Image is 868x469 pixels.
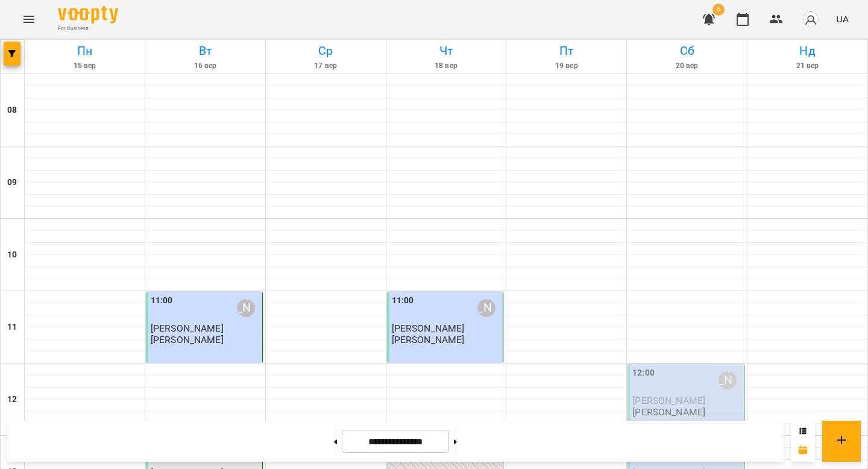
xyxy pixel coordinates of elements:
[749,42,866,60] h6: Нд
[237,299,255,317] div: Maksym Yasichak
[388,42,505,60] h6: Чт
[831,8,854,30] button: UA
[7,248,17,262] h6: 10
[268,42,384,60] h6: Ср
[151,323,224,334] span: [PERSON_NAME]
[632,407,705,417] p: [PERSON_NAME]
[508,60,624,72] h6: 19 вер
[392,323,465,334] span: [PERSON_NAME]
[147,42,263,60] h6: Вт
[719,371,737,389] div: Maksym Yasichak
[802,11,819,28] img: avatar_s.png
[632,395,705,406] span: [PERSON_NAME]
[147,60,263,72] h6: 16 вер
[14,5,43,34] button: Menu
[7,393,17,406] h6: 12
[632,367,655,380] label: 12:00
[629,42,745,60] h6: Сб
[392,294,414,307] label: 11:00
[7,321,17,334] h6: 11
[7,176,17,189] h6: 09
[27,60,143,72] h6: 15 вер
[58,6,118,24] img: Voopty Logo
[268,60,384,72] h6: 17 вер
[27,42,143,60] h6: Пн
[629,60,745,72] h6: 20 вер
[477,299,495,317] div: Maksym Yasichak
[836,13,849,25] span: UA
[388,60,505,72] h6: 18 вер
[7,104,17,117] h6: 08
[58,25,118,33] span: For Business
[712,4,725,16] span: 6
[749,60,866,72] h6: 21 вер
[508,42,624,60] h6: Пт
[392,335,465,345] p: [PERSON_NAME]
[151,294,173,307] label: 11:00
[151,335,224,345] p: [PERSON_NAME]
